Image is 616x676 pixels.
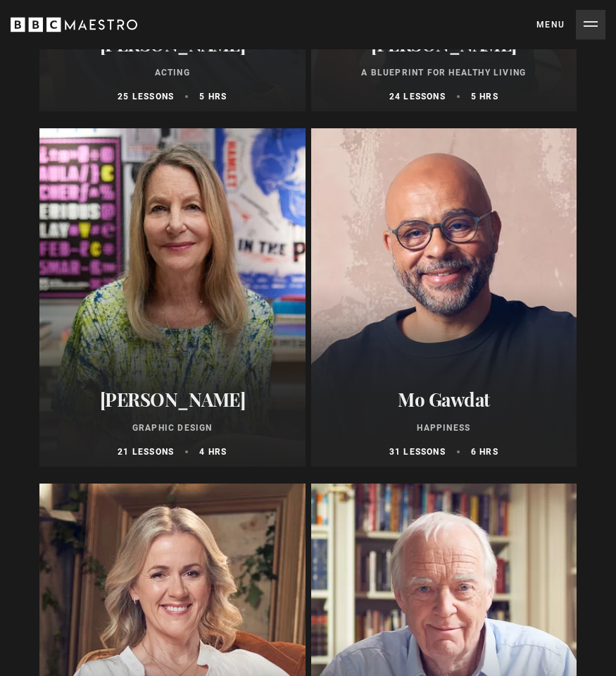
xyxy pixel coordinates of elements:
[320,388,569,410] h2: Mo Gawdat
[471,90,498,103] p: 5 hrs
[389,445,446,458] p: 31 lessons
[311,128,577,467] a: Mo Gawdat Happiness 31 lessons 6 hrs
[118,445,174,458] p: 21 lessons
[48,33,297,55] h2: [PERSON_NAME]
[48,422,297,434] p: Graphic Design
[48,388,297,410] h2: [PERSON_NAME]
[118,90,174,103] p: 25 lessons
[48,66,297,79] p: Acting
[199,90,227,103] p: 5 hrs
[320,422,569,434] p: Happiness
[11,14,137,35] svg: BBC Maestro
[320,33,569,55] h2: [PERSON_NAME]
[389,90,446,103] p: 24 lessons
[320,66,569,79] p: A Blueprint for Healthy Living
[39,128,306,467] a: [PERSON_NAME] Graphic Design 21 lessons 4 hrs
[536,10,605,39] button: Toggle navigation
[471,445,498,458] p: 6 hrs
[199,445,227,458] p: 4 hrs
